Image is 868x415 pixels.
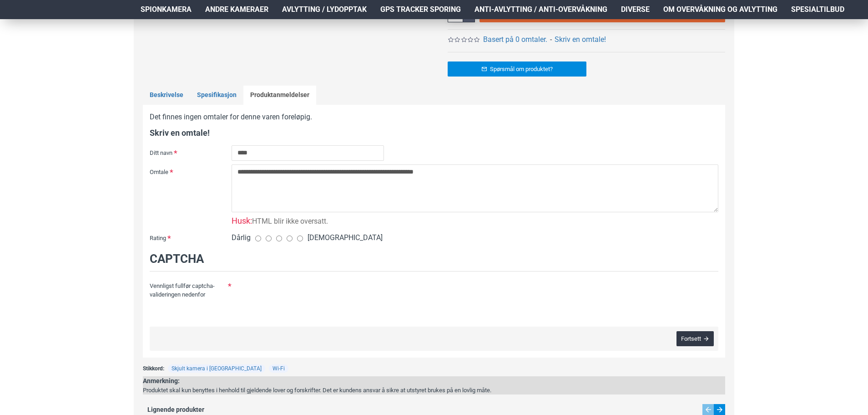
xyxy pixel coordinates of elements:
[621,4,650,15] span: Diverse
[143,376,491,386] div: Anmerkning:
[143,386,491,395] div: Produktet skal kun benyttes i henhold til gjeldende lover og forskrifter. Det er kundens ansvar å...
[308,232,383,243] span: [DEMOGRAPHIC_DATA]
[150,164,232,179] label: Omtale
[141,4,192,15] span: Spionkamera
[150,145,232,160] label: Ditt navn
[150,112,718,123] p: Det finnes ingen omtaler for denne varen foreløpig.
[663,4,777,15] span: Om overvåkning og avlytting
[791,4,844,15] span: Spesialtilbud
[448,61,586,77] a: Spørsmål om produktet?
[269,364,288,373] a: Wi-Fi
[232,216,252,225] span: Husk:
[150,231,232,245] label: Rating
[380,4,461,15] span: GPS Tracker Sporing
[555,34,606,45] a: Skriv en omtale!
[205,4,268,15] span: Andre kameraer
[282,4,367,15] span: Avlytting / Lydopptak
[550,35,552,44] b: -
[150,127,718,138] h4: Skriv en omtale!
[190,86,243,105] a: Spesifikasjon
[143,86,190,105] a: Beskrivelse
[232,278,359,311] iframe: reCAPTCHA
[232,215,328,227] div: HTML blir ikke oversatt.
[483,34,547,45] a: Basert på 0 omtaler.
[474,4,607,15] span: Anti-avlytting / Anti-overvåkning
[150,250,718,272] legend: Captcha
[150,278,232,302] label: Vennligst fullfør captcha-valideringen nedenfor
[143,364,164,373] span: Stikkord:
[232,232,251,243] span: Dårlig
[243,86,316,105] a: Produktanmeldelser
[168,364,265,373] a: Skjult kamera i [GEOGRAPHIC_DATA]
[676,331,714,346] button: Fortsett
